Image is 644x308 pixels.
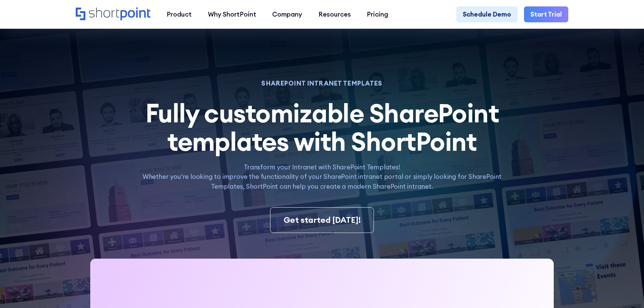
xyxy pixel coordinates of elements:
[318,9,351,19] div: Resources
[200,6,264,23] a: Why ShortPoint
[76,7,150,21] a: Home
[134,80,510,86] h1: SHAREPOINT INTRANET TEMPLATES
[159,6,200,23] a: Product
[145,97,499,158] span: Fully customizable SharePoint templates with ShortPoint
[134,162,510,191] p: Transform your Intranet with SharePoint Templates! Whether you're looking to improve the function...
[367,9,388,19] div: Pricing
[272,9,302,19] div: Company
[208,9,256,19] div: Why ShortPoint
[264,6,310,23] a: Company
[456,6,518,23] a: Schedule Demo
[167,9,192,19] div: Product
[270,207,374,233] a: Get started [DATE]!
[524,6,568,23] a: Start Trial
[610,276,644,308] iframe: Chat Widget
[359,6,397,23] a: Pricing
[310,6,359,23] a: Resources
[284,214,361,226] div: Get started [DATE]!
